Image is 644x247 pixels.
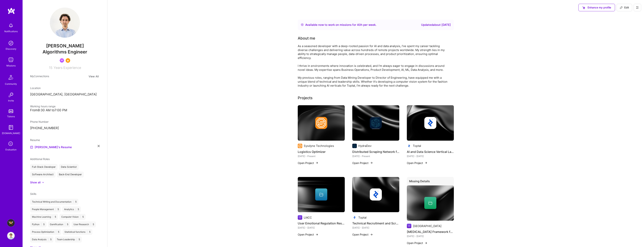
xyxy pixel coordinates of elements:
i: icon Close [98,145,100,147]
div: Statistical functions 5 [63,229,92,235]
img: Company logo [352,144,357,148]
span: | [52,215,53,218]
span: 15 [49,66,52,70]
div: Community [5,82,17,86]
span: | [56,230,56,233]
img: cover [407,185,454,221]
img: tokens [9,109,13,113]
span: | [65,223,65,226]
span: Years Experience [54,66,81,70]
div: User Research 5 [72,221,96,227]
div: Software Architect [30,172,55,178]
div: Team Leadership 5 [55,236,82,242]
span: Working hours range [30,105,55,108]
span: | [41,223,42,226]
div: Technical Writing and Documentation 5 [30,199,78,205]
img: SelectionTeam [66,58,70,63]
div: Location [30,86,100,90]
img: Company logo [298,215,302,220]
div: Analytics 5 [62,206,81,212]
div: Full-Stack Developer [30,164,58,170]
h4: AI and Data Science Vertical Launch [407,149,454,154]
img: bell [7,22,15,29]
img: Company logo [298,144,302,148]
div: Python 5 [30,221,46,227]
img: A.Team - Grow A.Team's Community & Demand [7,219,15,227]
div: [DATE] - Present [298,154,345,158]
button: Open Project [352,233,373,236]
button: Open Project [298,233,318,236]
img: Been on Mission [60,58,64,63]
span: My Connections [30,74,49,79]
div: Toptal [413,144,421,148]
img: arrow-right [315,161,318,164]
div: Available now to work on missions for h per week . [305,23,376,27]
div: Sysdyne Technologies [304,144,334,148]
span: Phone Number [30,120,49,123]
div: Tokens [7,114,15,118]
i: icon SelectionTeam [7,140,14,148]
div: [DATE] - [DATE] [407,154,454,158]
div: Projects [298,95,313,101]
a: User Avatar [6,232,16,239]
span: Resume [30,138,40,142]
img: arrow-right [315,233,318,236]
div: [DATE] - [DATE] [407,234,454,238]
div: Gamification 5 [48,221,70,227]
img: cover [352,105,399,141]
div: [DATE] - Present [352,154,399,158]
span: | [48,238,49,241]
span: Enhance my profile [582,6,611,9]
div: [DATE] - [DATE] [352,226,399,230]
h4: User Emotional Regulation Research [298,221,345,226]
div: Computer Vision 5 [59,214,86,220]
span: 40 [357,23,361,27]
button: Edit [617,4,632,11]
button: Open Project [352,161,373,165]
h4: [MEDICAL_DATA] Framework for Emotional Regulation Digital Experiences [407,229,454,234]
p: [GEOGRAPHIC_DATA], [GEOGRAPHIC_DATA] [30,92,100,97]
a: A.Team - Grow A.Team's Community & Demand [6,219,16,227]
p: [PHONE_NUMBER] [30,126,100,130]
img: cover [298,177,345,212]
img: Company logo [315,117,327,129]
div: [DATE] - [DATE] [298,226,345,230]
div: From 8:30 AM to 7:00 PM [30,108,100,112]
img: Company logo [352,215,357,220]
span: | [55,208,56,211]
div: Show all [30,181,40,184]
img: Company logo [407,144,411,148]
img: arrow-right [370,161,373,164]
span: Skills [30,192,36,195]
img: Company logo [424,117,436,129]
span: | [73,200,74,203]
img: Company logo [370,188,382,200]
img: discovery [7,39,15,47]
div: LIACC [304,216,312,220]
img: User Avatar [7,232,15,239]
div: Notifications [4,29,18,33]
img: arrow-right [370,233,373,236]
span: Edit [620,6,629,9]
div: [DOMAIN_NAME] [2,131,20,135]
i: icon SuggestedTeams [582,6,585,9]
h4: Technical Recruitment and Screening [352,221,399,226]
div: About me [298,35,315,41]
img: Availability [301,23,304,26]
img: User Avatar [50,8,80,38]
div: Evaluation [5,148,17,152]
div: Back-End Developer [57,172,84,178]
button: Open Project [298,161,318,165]
h4: Logistics Optimizer [298,149,345,154]
img: cover [407,105,454,141]
div: [GEOGRAPHIC_DATA] [413,224,441,228]
img: logo [8,8,15,14]
span: Additional Roles [30,157,50,161]
div: Missing Details [407,177,454,187]
span: | [87,230,88,233]
div: Process Optimization 5 [30,229,61,235]
h4: Distributed Scraping Network for Real Estate Data [352,149,399,154]
img: cover [298,105,345,141]
div: Updated about [DATE] [421,23,451,27]
button: Enhance my profile [578,4,615,11]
